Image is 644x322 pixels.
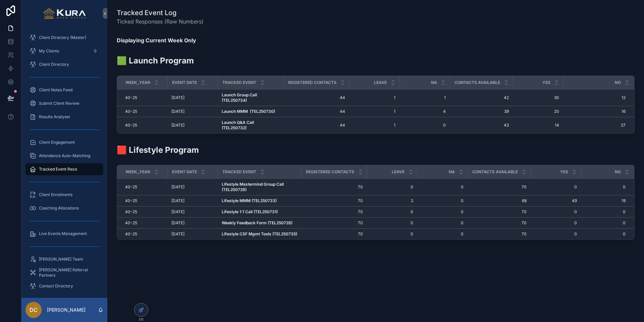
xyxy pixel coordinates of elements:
[371,198,413,203] a: 2
[472,220,527,226] a: 70
[25,267,103,279] a: [PERSON_NAME] Referral Partners
[472,198,527,203] a: 68
[454,95,509,100] span: 42
[305,209,363,215] a: 70
[305,198,363,203] a: 70
[171,109,214,114] a: [DATE]
[117,8,204,17] h1: Tracked Event Log
[392,169,405,175] span: LEAVE
[171,231,184,237] span: [DATE]
[47,307,86,313] p: [PERSON_NAME]
[39,48,59,54] span: My Clients
[125,209,137,215] span: 40-25
[535,198,577,203] a: 49
[563,95,626,100] a: 12
[125,231,137,237] span: 40-25
[306,169,354,175] span: Registered Contacts
[25,136,103,148] a: Client Engagement
[287,123,345,128] a: 44
[517,123,559,128] a: 14
[117,37,196,44] strong: Displaying Current Week Only
[305,231,363,237] a: 70
[222,182,297,192] a: Lifestyle Mastermind Group Call (TEL250729)
[581,209,626,215] span: 0
[25,32,103,44] a: Client Directory (Master)
[454,109,509,114] a: 39
[21,27,107,298] div: scrollable content
[563,109,626,114] a: 16
[171,231,214,237] a: [DATE]
[287,109,345,114] span: 44
[421,220,464,226] a: 0
[581,198,626,203] a: 19
[39,140,75,145] span: Client Engagement
[222,92,258,103] strong: Launch Group Call (TEL250734)
[449,169,455,175] span: NA
[25,84,103,96] a: Client Notes Feed
[421,231,464,237] a: 0
[125,220,137,226] span: 40-25
[39,192,72,197] span: Client Enrolments
[25,202,103,214] a: Coaching Allocations
[222,182,285,192] strong: Lifestyle Mastermind Group Call (TEL250729)
[222,231,297,237] a: Lifestyle CSF Mgmt Tools (TEL250735)
[404,95,446,100] a: 1
[581,184,626,190] a: 0
[353,95,395,100] span: 1
[472,184,527,190] span: 70
[421,198,464,203] span: 0
[472,231,527,237] span: 70
[404,109,446,114] span: 4
[517,109,559,114] span: 20
[371,209,413,215] a: 0
[353,123,395,128] a: 1
[517,95,559,100] a: 30
[125,231,163,237] a: 40-25
[171,184,184,190] span: [DATE]
[125,109,163,114] a: 40-25
[472,169,518,175] span: Contacts Available
[25,97,103,109] a: Submit Client Review
[222,198,297,203] a: Lifestyle MMM (TEL250733)
[421,184,464,190] a: 0
[171,123,214,128] a: [DATE]
[581,220,626,226] a: 0
[581,231,626,237] span: 0
[288,80,336,85] span: Registered Contacts
[43,8,86,19] img: App logo
[171,123,184,128] span: [DATE]
[563,123,626,128] span: 27
[305,184,363,190] a: 70
[171,198,184,203] span: [DATE]
[171,95,184,100] span: [DATE]
[125,220,163,226] a: 40-25
[222,169,256,175] span: Tracked Event
[421,209,464,215] a: 0
[371,184,413,190] a: 0
[25,228,103,240] a: Live Events Management
[39,87,72,93] span: Client Notes Feed
[535,231,577,237] span: 0
[371,231,413,237] a: 0
[287,95,345,100] a: 44
[371,220,413,226] a: 0
[125,198,137,203] span: 40-25
[542,80,550,85] span: YES
[222,80,256,85] span: Tracked Event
